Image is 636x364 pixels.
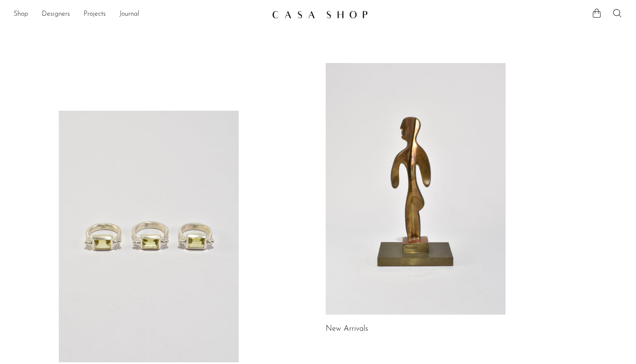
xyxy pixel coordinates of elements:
[14,7,265,22] ul: NEW HEADER MENU
[14,9,28,20] a: Shop
[84,9,106,20] a: Projects
[326,325,368,333] a: New Arrivals
[119,9,139,20] a: Journal
[14,7,265,22] nav: Desktop navigation
[42,9,70,20] a: Designers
